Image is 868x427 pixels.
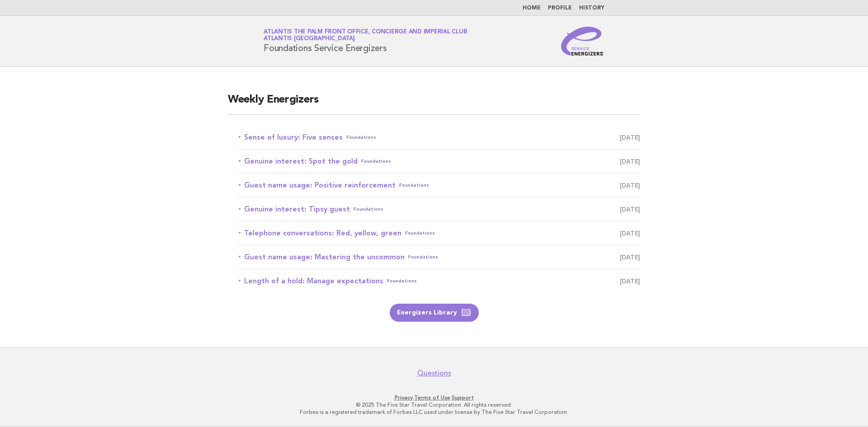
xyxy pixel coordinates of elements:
[620,251,640,263] span: [DATE]
[239,251,640,263] a: Guest name usage: Mastering the uncommonFoundations [DATE]
[239,203,640,216] a: Genuine interest: Tipsy guestFoundations [DATE]
[264,36,355,42] span: Atlantis [GEOGRAPHIC_DATA]
[157,401,711,408] p: © 2025 The Five Star Travel Corporation. All rights reserved.
[620,155,640,168] span: [DATE]
[395,394,413,401] a: Privacy
[620,275,640,287] span: [DATE]
[620,227,640,239] span: [DATE]
[239,155,640,168] a: Genuine interest: Spot the goldFoundations [DATE]
[390,304,479,322] a: Energizers Library
[417,369,451,378] a: Questions
[387,275,417,287] span: Foundations
[361,155,391,168] span: Foundations
[354,203,383,216] span: Foundations
[405,227,435,239] span: Foundations
[239,179,640,192] a: Guest name usage: Positive reinforcementFoundations [DATE]
[620,179,640,192] span: [DATE]
[399,179,429,192] span: Foundations
[157,394,711,401] p: · ·
[579,5,604,11] a: History
[408,251,438,263] span: Foundations
[548,5,572,11] a: Profile
[239,227,640,239] a: Telephone conversations: Red, yellow, greenFoundations [DATE]
[264,29,467,42] a: Atlantis The Palm Front Office, Concierge and Imperial ClubAtlantis [GEOGRAPHIC_DATA]
[452,394,474,401] a: Support
[239,131,640,144] a: Sense of luxury: Five sensesFoundations [DATE]
[414,394,450,401] a: Terms of Use
[157,408,711,416] p: Forbes is a registered trademark of Forbes LLC used under license by The Five Star Travel Corpora...
[228,93,640,115] h2: Weekly Energizers
[239,275,640,287] a: Length of a hold: Manage expectationsFoundations [DATE]
[523,5,541,11] a: Home
[620,131,640,144] span: [DATE]
[346,131,376,144] span: Foundations
[561,27,604,56] img: Service Energizers
[620,203,640,216] span: [DATE]
[264,29,467,53] h1: Foundations Service Energizers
